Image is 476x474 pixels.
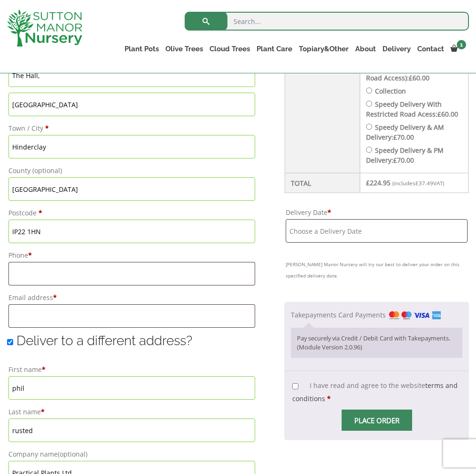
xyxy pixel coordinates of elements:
[7,339,13,345] input: Deliver to a different address?
[393,156,414,165] bdi: 70.00
[366,178,390,187] bdi: 224.95
[286,259,468,281] small: [PERSON_NAME] Manor Nursery will try our best to deliver your order on this specified delivery date.
[457,40,466,49] span: 1
[8,249,255,262] label: Phone
[375,87,406,95] label: Collection
[328,208,331,217] abbr: required
[185,12,469,31] input: Search...
[366,123,444,142] label: Speedy Delivery & AM Delivery:
[366,100,458,118] label: Speedy Delivery With Restricted Road Acess:
[291,310,440,319] label: Takepayments Card Payments
[7,9,82,47] img: logo
[392,180,444,187] small: (includes VAT)
[253,42,296,55] a: Plant Care
[342,410,412,431] input: Place order
[292,381,458,403] span: I have read and agree to the website
[8,63,255,87] input: House number and street name
[8,405,255,419] label: Last name
[393,133,397,142] span: £
[206,42,253,55] a: Cloud Trees
[352,42,379,55] a: About
[8,206,255,220] label: Postcode
[285,173,360,193] th: Total
[121,42,162,55] a: Plant Pots
[437,110,458,118] bdi: 60.00
[8,448,255,461] label: Company name
[16,333,192,348] span: Deliver to a different address?
[366,146,444,165] label: Speedy Delivery & PM Delivery:
[393,156,397,165] span: £
[8,164,255,177] label: County
[379,42,414,55] a: Delivery
[8,363,255,376] label: First name
[327,394,331,403] abbr: required
[415,180,433,187] span: 37.49
[292,383,298,389] input: I have read and agree to the websiteterms and conditions *
[8,122,255,135] label: Town / City
[32,166,62,175] span: (optional)
[58,450,87,458] span: (optional)
[409,73,413,82] span: £
[296,42,352,55] a: Topiary&Other
[297,334,456,352] p: Pay securely via Credit / Debit Card with Takepayments. (Module Version 2.0.96)
[366,178,370,187] span: £
[437,110,441,118] span: £
[389,311,440,319] img: Takepayments Card Payments
[409,73,429,82] bdi: 60.00
[286,219,468,243] input: Choose a Delivery Date
[447,42,469,55] a: 1
[414,42,447,55] a: Contact
[8,93,255,116] input: Apartment, suite, unit, etc. (optional)
[415,180,419,187] span: £
[393,133,414,142] bdi: 70.00
[162,42,206,55] a: Olive Trees
[286,206,468,219] label: Delivery Date
[8,291,255,304] label: Email address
